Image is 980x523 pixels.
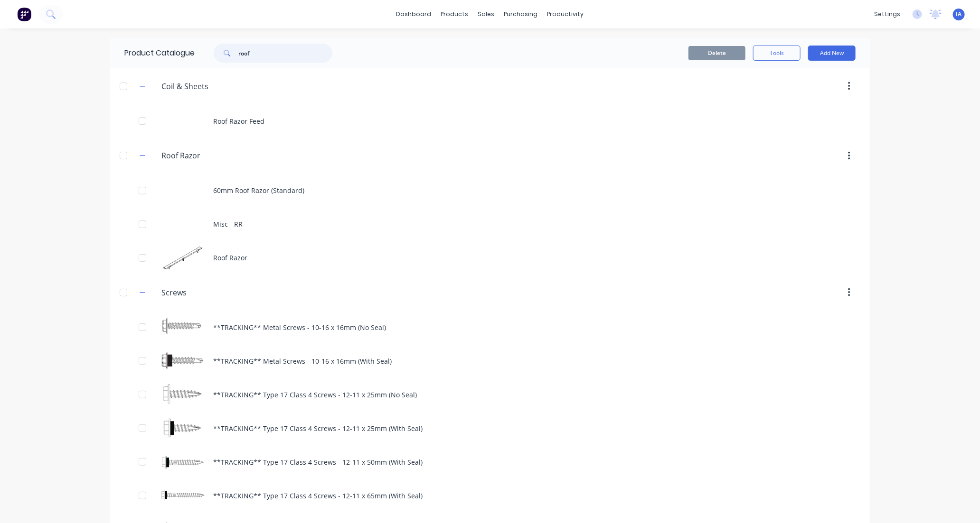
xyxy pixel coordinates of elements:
div: **TRACKING** Type 17 Class 4 Screws - 12-11 x 50mm (With Seal)**TRACKING** Type 17 Class 4 Screws... [110,445,870,479]
div: Product Catalogue [110,38,195,68]
div: **TRACKING** Type 17 Class 4 Screws - 12-11 x 25mm (With Seal)**TRACKING** Type 17 Class 4 Screws... [110,412,870,445]
div: **TRACKING** Metal Screws - 10-16 x 16mm (With Seal)**TRACKING** Metal Screws - 10-16 x 16mm (Wit... [110,344,870,378]
button: Delete [688,46,745,60]
div: Roof RazorRoof Razor [110,241,870,275]
input: Search... [238,44,332,63]
div: **TRACKING** Type 17 Class 4 Screws - 12-11 x 65mm (With Seal)**TRACKING** Type 17 Class 4 Screws... [110,479,870,513]
button: Add New [808,46,856,61]
button: Tools [753,46,801,61]
div: sales [473,7,499,21]
input: Enter category name [161,287,274,298]
span: IA [956,10,962,18]
div: Misc - RR [110,207,870,241]
a: dashboard [392,7,436,21]
div: **TRACKING** Type 17 Class 4 Screws - 12-11 x 25mm (No Seal)**TRACKING** Type 17 Class 4 Screws -... [110,378,870,412]
div: products [436,7,473,21]
div: **TRACKING** Metal Screws - 10-16 x 16mm (No Seal)**TRACKING** Metal Screws - 10-16 x 16mm (No Seal) [110,311,870,344]
div: Roof Razor Feed [110,104,870,138]
div: purchasing [499,7,543,21]
div: settings [869,7,905,21]
div: 60mm Roof Razor (Standard) [110,174,870,207]
input: Enter category name [161,150,274,161]
div: productivity [543,7,589,21]
img: Factory [17,7,31,21]
input: Enter category name [161,81,274,92]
